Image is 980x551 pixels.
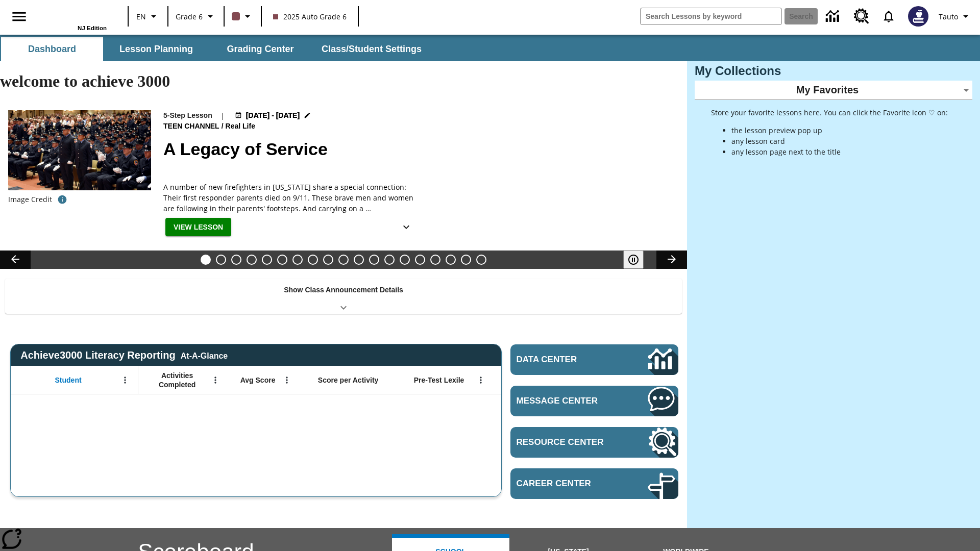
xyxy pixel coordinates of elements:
button: Slide 5 Dirty Jobs Kids Had To Do [262,255,272,265]
span: EN [136,11,146,22]
div: Show Class Announcement Details [5,279,682,314]
span: Resource Center [517,437,617,447]
button: Slide 14 Career Lesson [400,255,410,265]
button: Language: EN, Select a language [132,7,164,26]
p: Store your favorite lessons here. You can click the Favorite icon ♡ on: [711,107,948,118]
button: Slide 10 Fashion Forward in Ancient Rome [338,255,349,265]
p: Show Class Announcement Details [284,285,403,295]
button: Slide 6 Cars of the Future? [277,255,287,265]
span: Avg Score [240,375,276,385]
button: Class/Student Settings [313,37,430,61]
span: Score per Activity [318,375,379,385]
button: Slide 8 Solar Power to the People [308,255,318,265]
span: [DATE] - [DATE] [246,110,300,121]
a: Career Center [510,468,678,499]
button: Class color is dark brown. Change class color [228,7,258,26]
button: Slide 19 The Constitution's Balancing Act [476,255,486,265]
button: Dashboard [1,37,103,61]
button: Open Menu [279,372,295,388]
button: View Lesson [165,218,231,237]
span: | [220,110,225,121]
a: Data Center [820,3,848,31]
div: My Favorites [695,81,972,100]
span: Career Center [517,479,617,489]
button: Aug 18 - Aug 18 Choose Dates [233,110,313,121]
span: Grade 6 [176,11,203,22]
button: Slide 4 Do You Want Fries With That? [247,255,257,265]
button: Lesson carousel, Next [656,251,687,269]
button: Slide 1 A Legacy of Service [201,255,211,265]
a: Home [40,5,107,25]
div: Home [40,4,107,31]
button: Slide 13 Pre-release lesson [384,255,395,265]
a: Data Center [510,344,678,375]
li: any lesson card [731,136,948,146]
li: the lesson preview pop up [731,125,948,136]
img: Avatar [908,6,928,27]
span: Achieve3000 Literacy Reporting [20,349,228,361]
span: 2025 Auto Grade 6 [273,11,347,22]
span: NJ Edition [78,25,107,31]
span: Pre-Test Lexile [414,375,464,385]
button: Slide 17 Remembering Justice O'Connor [446,255,456,265]
button: Slide 15 Cooking Up Native Traditions [415,255,425,265]
input: search field [641,8,781,24]
button: Slide 9 Attack of the Terrifying Tomatoes [323,255,333,265]
button: Open Menu [117,372,133,388]
p: 5-Step Lesson [163,110,212,121]
button: Open Menu [208,372,223,388]
a: Message Center [510,386,678,416]
div: At-A-Glance [181,349,228,361]
button: Lesson Planning [105,37,207,61]
button: Pause [623,251,644,269]
button: Photo credit: New York Fire Department [52,190,72,209]
button: Slide 18 Point of View [461,255,471,265]
button: Grading Center [209,37,311,61]
span: Student [55,375,82,385]
div: Pause [623,251,654,269]
button: Slide 12 Mixed Practice: Citing Evidence [369,255,379,265]
a: Resource Center, Will open in new tab [848,3,875,30]
span: / [222,122,224,130]
a: Notifications [875,3,902,30]
div: A number of new firefighters in [US_STATE] share a special connection: Their first responder pare... [163,182,419,214]
span: Teen Channel [163,121,222,132]
h2: A Legacy of Service [163,136,675,162]
a: Resource Center, Will open in new tab [510,427,678,458]
button: Slide 7 The Last Homesteaders [292,255,303,265]
button: Profile/Settings [935,7,976,26]
img: A photograph of the graduation ceremony for the 2019 class of New York City Fire Department. Rebe... [8,110,151,191]
span: Data Center [517,355,613,365]
button: Slide 3 All Aboard the Hyperloop? [231,255,241,265]
span: Message Center [517,396,617,406]
li: any lesson page next to the title [731,146,948,157]
button: Open side menu [4,2,34,32]
h3: My Collections [695,64,972,78]
button: Open Menu [473,372,488,388]
span: Real Life [226,121,257,132]
button: Grade: Grade 6, Select a grade [171,7,220,26]
button: Slide 2 Taking Movies to the X-Dimension [216,255,226,265]
button: Show Details [396,218,416,237]
button: Slide 16 Hooray for Constitution Day! [430,255,440,265]
p: Image Credit [8,194,52,205]
span: A number of new firefighters in New York share a special connection: Their first responder parent... [163,182,419,214]
span: … [365,204,371,213]
button: Select a new avatar [902,3,935,30]
span: Activities Completed [143,371,211,389]
button: Slide 11 The Invasion of the Free CD [354,255,364,265]
span: Tauto [939,11,958,22]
